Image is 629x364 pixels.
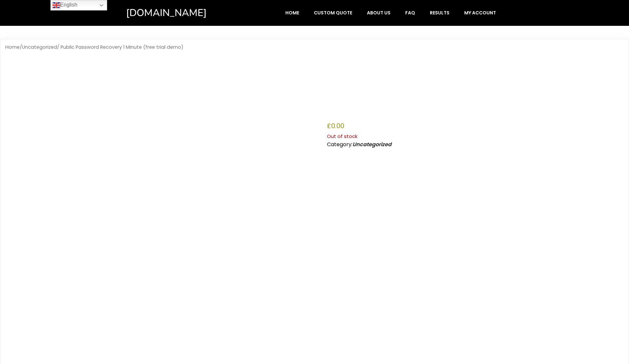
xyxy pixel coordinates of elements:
a: [DOMAIN_NAME] [126,7,235,19]
h1: Public Password Recovery 1 Minute (free trial demo) [327,66,624,117]
img: en [52,1,60,9]
a: My account [457,7,503,19]
span: About Us [367,10,391,16]
a: Uncategorized [22,44,57,50]
a: Results [423,7,456,19]
span: Home [285,10,299,16]
a: Uncategorized [353,141,391,148]
a: About Us [360,7,397,19]
nav: Breadcrumb [5,44,624,50]
span: Custom Quote [314,10,352,16]
a: Custom Quote [307,7,359,19]
p: Out of stock [327,132,624,141]
span: FAQ [405,10,415,16]
a: FAQ [398,7,422,19]
a: Home [278,7,306,19]
span: My account [464,10,496,16]
span: £ [327,121,331,130]
bdi: 0.00 [327,121,344,130]
span: Category: [327,141,391,148]
a: Home [5,44,20,50]
span: Results [430,10,449,16]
